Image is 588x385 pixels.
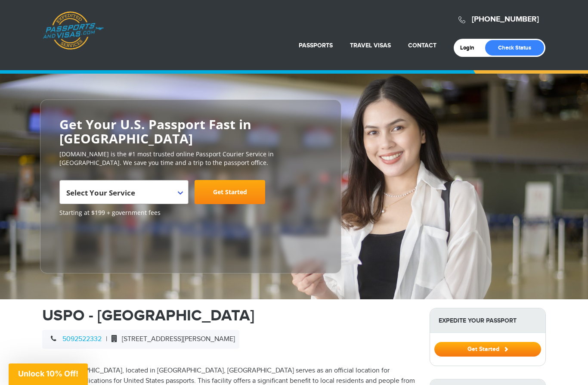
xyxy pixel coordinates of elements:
a: Get Started [434,345,541,352]
a: Login [460,44,480,51]
div: | [42,330,239,349]
span: Unlock 10% Off! [18,369,78,378]
a: Travel Visas [350,42,391,49]
span: Starting at $199 + government fees [59,208,322,217]
a: Contact [408,42,436,49]
a: [PHONE_NUMBER] [472,15,539,24]
h2: Get Your U.S. Passport Fast in [GEOGRAPHIC_DATA] [59,117,322,146]
div: Unlock 10% Off! [9,363,88,385]
button: Get Started [434,342,541,357]
span: Select Your Service [66,183,179,208]
a: Passports & [DOMAIN_NAME] [43,11,104,50]
strong: Expedite Your Passport [430,308,545,333]
span: Select Your Service [59,180,189,204]
a: Passports [299,42,333,49]
h1: USPO - [GEOGRAPHIC_DATA] [42,308,417,323]
iframe: Customer reviews powered by Trustpilot [59,221,124,264]
span: [STREET_ADDRESS][PERSON_NAME] [107,335,235,343]
span: Select Your Service [66,188,135,198]
a: 5092522332 [62,335,102,343]
p: [DOMAIN_NAME] is the #1 most trusted online Passport Courier Service in [GEOGRAPHIC_DATA]. We sav... [59,150,322,167]
a: Check Status [485,40,544,56]
a: Get Started [195,180,265,204]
